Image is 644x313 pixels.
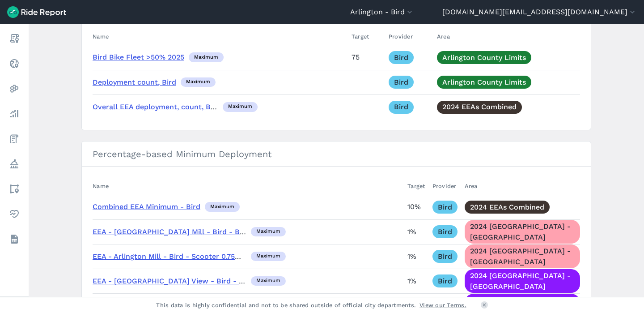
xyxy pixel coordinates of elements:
[350,7,414,17] button: Arlington - Bird
[251,276,286,286] div: maximum
[432,225,458,238] a: Bird
[389,76,414,89] a: Bird
[385,28,433,45] th: Provider
[6,131,22,147] a: Fees
[404,195,429,219] td: 10%
[465,244,580,268] a: 2024 [GEOGRAPHIC_DATA] - [GEOGRAPHIC_DATA]
[6,106,22,122] a: Analyze
[432,274,458,287] a: Bird
[82,141,591,167] h3: Percentage-based Minimum Deployment
[461,177,580,195] th: Area
[93,177,404,195] th: Name
[6,231,22,247] a: Datasets
[404,244,429,269] td: 1%
[189,52,224,62] div: maximum
[429,177,461,195] th: Provider
[442,7,637,17] button: [DOMAIN_NAME][EMAIL_ADDRESS][DOMAIN_NAME]
[465,201,550,214] a: 2024 EEAs Combined
[437,76,531,89] a: Arlington County Limits
[181,77,216,87] div: maximum
[404,269,429,293] td: 1%
[6,81,22,97] a: Heatmaps
[433,28,580,45] th: Area
[404,177,429,195] th: Target
[437,101,522,114] a: 2024 EEAs Combined
[419,301,466,309] a: View our Terms.
[465,220,580,244] a: 2024 [GEOGRAPHIC_DATA] - [GEOGRAPHIC_DATA]
[93,227,297,236] a: EEA - [GEOGRAPHIC_DATA] Mill - Bird - Bicycle 0.75% Req
[389,101,414,114] a: Bird
[6,56,22,72] a: Realtime
[389,51,414,64] a: Bird
[93,252,257,261] a: EEA - Arlington Mill - Bird - Scooter 0.75% Req
[93,277,301,285] a: EEA - [GEOGRAPHIC_DATA] View - Bird - Bicycle 0.75% Req
[6,206,22,222] a: Health
[251,252,286,262] div: maximum
[6,156,22,172] a: Policy
[465,269,580,293] a: 2024 [GEOGRAPHIC_DATA] - [GEOGRAPHIC_DATA]
[251,227,286,237] div: maximum
[404,219,429,244] td: 1%
[437,51,531,64] a: Arlington County Limits
[205,202,240,212] div: maximum
[6,181,22,197] a: Areas
[6,30,22,47] a: Report
[348,45,385,70] td: 75
[93,103,220,111] a: Overall EEA deployment, count, Bird
[7,6,66,18] img: Ride Report
[93,202,200,211] a: Combined EEA Minimum - Bird
[93,53,184,61] a: Bird Bike Fleet >50% 2025
[223,102,258,112] div: maximum
[348,28,385,45] th: Target
[93,78,176,86] a: Deployment count, Bird
[93,28,348,45] th: Name
[432,201,458,214] a: Bird
[432,250,458,263] a: Bird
